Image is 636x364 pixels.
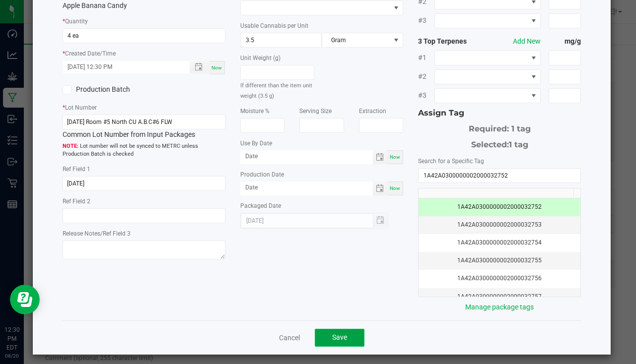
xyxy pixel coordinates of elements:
[418,36,483,47] strong: 3 Top Terpenes
[322,33,390,47] span: Gram
[63,165,90,174] label: Ref Field 1
[418,157,484,166] label: Search for a Specific Tag
[418,90,434,101] span: #3
[549,36,581,47] strong: mg/g
[359,107,386,116] label: Extraction
[240,54,281,62] label: Unit Weight (g)
[240,182,373,194] input: Date
[418,53,434,63] span: #1
[424,202,574,212] div: 1A42A0300000002000032752
[65,49,116,58] label: Created Date/Time
[424,292,574,302] div: 1A42A0300000002000032757
[465,303,534,311] a: Manage package tags
[65,17,88,26] label: Quantity
[373,150,387,164] span: Toggle calendar
[212,65,222,70] span: Now
[240,82,312,99] small: If different than the item unit weight (3.5 g)
[418,15,434,26] span: #3
[63,1,127,9] span: Apple Banana Candy
[315,329,364,347] button: Save
[240,139,272,148] label: Use By Date
[240,201,281,210] label: Packaged Date
[418,135,581,151] div: Selected:
[63,115,225,140] div: Common Lot Number from Input Packages
[240,170,284,179] label: Production Date
[424,238,574,247] div: 1A42A0300000002000032754
[240,107,270,116] label: Moisture %
[332,333,347,341] span: Save
[390,185,400,191] span: Now
[63,84,137,95] label: Production Batch
[434,51,541,65] span: NO DATA FOUND
[434,88,541,103] span: NO DATA FOUND
[63,229,131,238] label: Release Notes/Ref Field 3
[10,285,40,314] iframe: Resource center
[63,61,179,73] input: Created Datetime
[418,71,434,82] span: #2
[509,140,528,149] span: 1 tag
[418,107,581,119] div: Assign Tag
[434,69,541,84] span: NO DATA FOUND
[190,61,209,73] span: Toggle popup
[299,107,332,116] label: Serving Size
[373,182,387,195] span: Toggle calendar
[424,256,574,265] div: 1A42A0300000002000032755
[279,333,300,343] a: Cancel
[424,220,574,230] div: 1A42A0300000002000032753
[240,21,308,30] label: Usable Cannabis per Unit
[513,36,541,47] button: Add New
[63,142,225,159] span: Lot number will not be synced to METRC unless Production Batch is checked
[424,274,574,283] div: 1A42A0300000002000032756
[240,150,373,163] input: Date
[390,154,400,160] span: Now
[418,119,581,135] div: Required: 1 tag
[65,103,97,112] label: Lot Number
[63,197,90,206] label: Ref Field 2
